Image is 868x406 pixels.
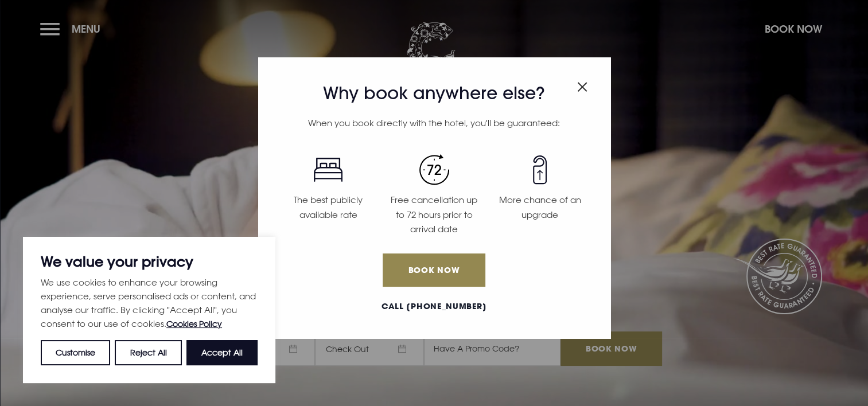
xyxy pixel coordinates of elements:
h3: Why book anywhere else? [275,83,593,104]
a: Cookies Policy [166,319,222,329]
p: We value your privacy [41,255,258,268]
button: Accept All [186,340,258,365]
button: Reject All [115,340,181,365]
p: Free cancellation up to 72 hours prior to arrival date [388,193,480,237]
a: Book Now [383,253,485,287]
p: More chance of an upgrade [494,193,586,222]
p: We use cookies to enhance your browsing experience, serve personalised ads or content, and analys... [41,275,258,331]
div: We value your privacy [23,237,275,383]
a: Call [PHONE_NUMBER] [275,300,593,313]
button: Customise [41,340,110,365]
p: When you book directly with the hotel, you'll be guaranteed: [275,116,593,131]
p: The best publicly available rate [282,193,375,222]
button: Close modal [577,76,587,94]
